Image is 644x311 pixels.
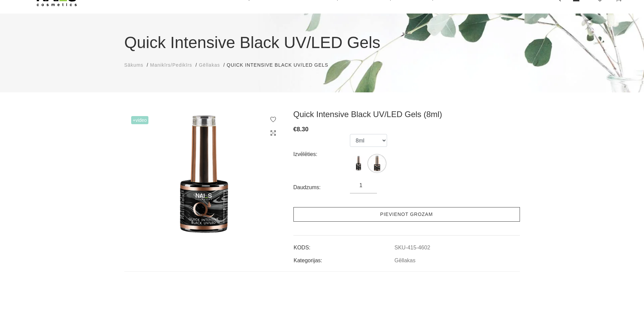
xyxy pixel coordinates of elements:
span: Gēllakas [199,62,220,68]
span: Sākums [124,62,144,68]
span: 8.30 [297,126,309,133]
span: € [293,126,297,133]
a: Pievienot grozam [293,207,520,222]
img: ... [368,155,385,172]
a: Gēllakas [199,62,220,69]
td: KODS: [293,239,394,252]
h3: Quick Intensive Black UV/LED Gels (8ml) [293,109,520,119]
img: Quick Intensive Black UV/LED Gels [124,109,283,240]
h1: Quick Intensive Black UV/LED Gels [124,30,520,55]
a: Gēllakas [395,258,415,264]
span: Manikīrs/Pedikīrs [150,62,192,68]
div: Daudzums: [293,182,350,193]
span: +Video [131,116,149,124]
a: Manikīrs/Pedikīrs [150,62,192,69]
a: Sākums [124,62,144,69]
img: ... [350,155,367,172]
li: Quick Intensive Black UV/LED Gels [227,62,335,69]
a: SKU-415-4602 [395,245,430,251]
td: Kategorijas: [293,252,394,265]
div: Izvēlēties: [293,149,350,160]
